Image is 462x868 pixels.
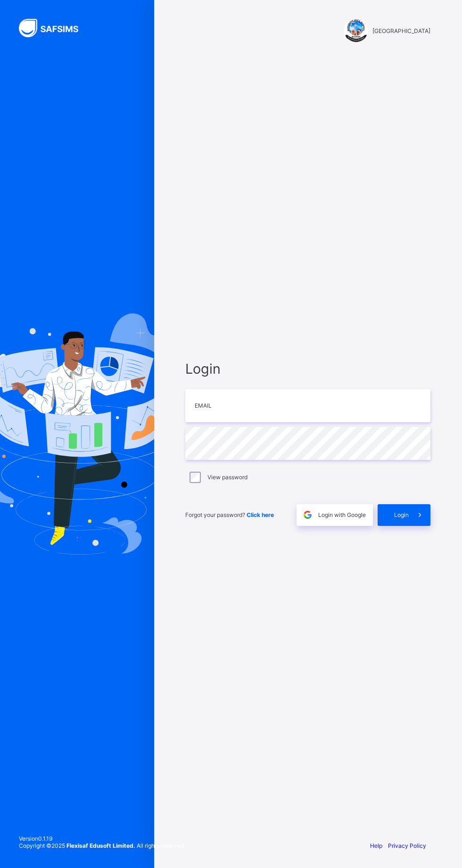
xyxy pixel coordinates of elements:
span: Forgot your password? [185,511,274,518]
span: Login [394,511,409,518]
a: Click here [247,511,274,518]
label: View password [207,474,247,481]
img: SAFSIMS Logo [19,19,90,37]
a: Privacy Policy [388,842,426,849]
span: Copyright © 2025 All rights reserved. [19,842,185,849]
span: Login with Google [318,511,366,518]
img: google.396cfc9801f0270233282035f929180a.svg [302,509,313,520]
span: Version 0.1.19 [19,835,185,842]
a: Help [370,842,382,849]
strong: Flexisaf Edusoft Limited. [66,842,135,849]
span: [GEOGRAPHIC_DATA] [372,27,430,34]
span: Login [185,360,430,377]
